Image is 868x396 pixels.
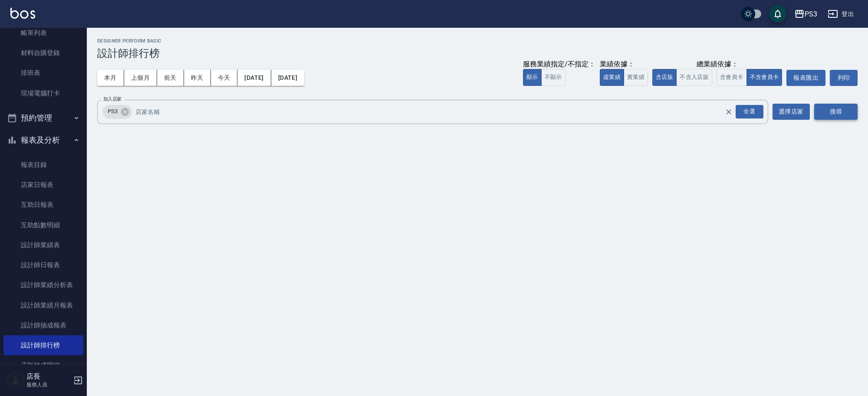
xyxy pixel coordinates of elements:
a: 排班表 [3,63,83,83]
div: 服務業績指定/不指定： [523,60,595,69]
button: 虛業績 [600,69,624,86]
a: 店販抽成明細 [3,355,83,375]
a: 設計師業績表 [3,235,83,255]
button: 搜尋 [814,104,858,120]
button: 上個月 [124,70,157,86]
label: 加入店家 [103,96,122,102]
button: 選擇店家 [773,104,810,120]
button: 昨天 [184,70,211,86]
h5: 店長 [26,372,71,381]
button: Clear [723,106,735,118]
span: PS3 [102,107,123,116]
a: 設計師業績月報表 [3,295,83,315]
button: [DATE] [237,70,271,86]
button: 登出 [824,6,858,22]
button: 預約管理 [3,107,83,129]
a: 互助日報表 [3,195,83,215]
button: 今天 [211,70,238,86]
a: 帳單列表 [3,23,83,43]
div: 業績依據： [600,60,648,69]
h3: 設計師排行榜 [97,47,858,59]
a: 設計師排行榜 [3,335,83,355]
input: 店家名稱 [133,104,740,119]
div: 總業績依據： [652,60,782,69]
div: PS3 [102,105,132,119]
button: 含店販 [652,69,677,86]
button: save [769,5,786,23]
button: 含會員卡 [717,69,747,86]
a: 互助點數明細 [3,215,83,235]
img: Logo [10,8,35,19]
button: 本月 [97,70,124,86]
button: 不含會員卡 [746,69,783,86]
button: 報表匯出 [786,70,825,86]
a: 現場電腦打卡 [3,83,83,103]
button: [DATE] [271,70,304,86]
button: 不含入店販 [676,69,712,86]
a: 設計師業績分析表 [3,275,83,295]
p: 服務人員 [26,381,71,389]
a: 設計師日報表 [3,255,83,275]
a: 報表目錄 [3,155,83,175]
a: 店家日報表 [3,175,83,195]
div: PS3 [805,9,817,20]
button: 實業績 [624,69,648,86]
button: 顯示 [523,69,542,86]
button: Open [734,103,765,120]
button: 報表及分析 [3,129,83,151]
h2: Designer Perform Basic [97,38,858,44]
button: 列印 [830,70,858,86]
button: 不顯示 [541,69,566,86]
a: 設計師抽成報表 [3,315,83,335]
div: 全選 [736,105,763,118]
button: PS3 [791,5,821,23]
img: Person [7,372,24,389]
button: 前天 [157,70,184,86]
a: 材料自購登錄 [3,43,83,63]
